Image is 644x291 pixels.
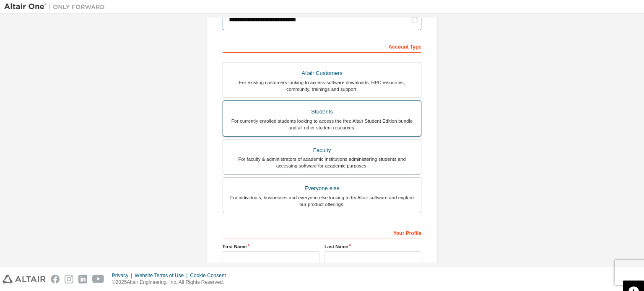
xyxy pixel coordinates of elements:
[228,67,416,79] div: Altair Customers
[223,243,319,250] label: First Name
[65,275,73,283] img: instagram.svg
[228,156,416,169] div: For faculty & administrators of academic institutions administering students and accessing softwa...
[3,275,46,283] img: altair_logo.svg
[228,183,416,194] div: Everyone else
[223,39,421,53] div: Account Type
[228,118,416,131] div: For currently enrolled students looking to access the free Altair Student Edition bundle and all ...
[228,194,416,208] div: For individuals, businesses and everyone else looking to try Altair software and explore our prod...
[325,243,421,250] label: Last Name
[78,275,87,283] img: linkedin.svg
[51,275,60,283] img: facebook.svg
[228,79,416,93] div: For existing customers looking to access software downloads, HPC resources, community, trainings ...
[92,275,104,283] img: youtube.svg
[190,272,231,279] div: Cookie Consent
[135,272,190,279] div: Website Terms of Use
[4,3,109,11] img: Altair One
[112,272,135,279] div: Privacy
[228,144,416,156] div: Faculty
[223,226,421,239] div: Your Profile
[112,279,231,286] p: © 2025 Altair Engineering, Inc. All Rights Reserved.
[228,106,416,118] div: Students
